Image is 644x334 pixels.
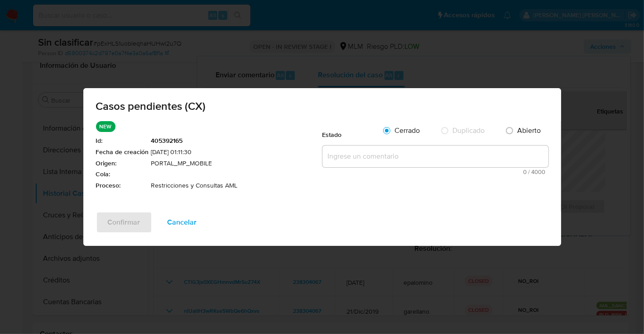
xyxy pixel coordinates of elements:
[322,121,377,144] div: Estado
[156,212,209,233] button: Cancelar
[96,148,149,157] span: Fecha de creación
[168,212,197,232] span: Cancelar
[96,101,548,112] span: Casos pendientes (CX)
[151,148,322,157] span: [DATE] 01:11:30
[96,136,149,146] span: Id :
[518,125,541,136] span: Abierto
[395,125,420,136] span: Cerrado
[96,181,149,190] span: Proceso :
[151,136,322,146] span: 405392165
[151,181,322,190] span: Restricciones y Consultas AML
[96,159,149,168] span: Origen :
[151,159,322,168] span: PORTAL_MP_MOBILE
[96,170,149,179] span: Cola :
[96,121,115,132] p: NEW
[325,169,546,175] span: Máximo 4000 caracteres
